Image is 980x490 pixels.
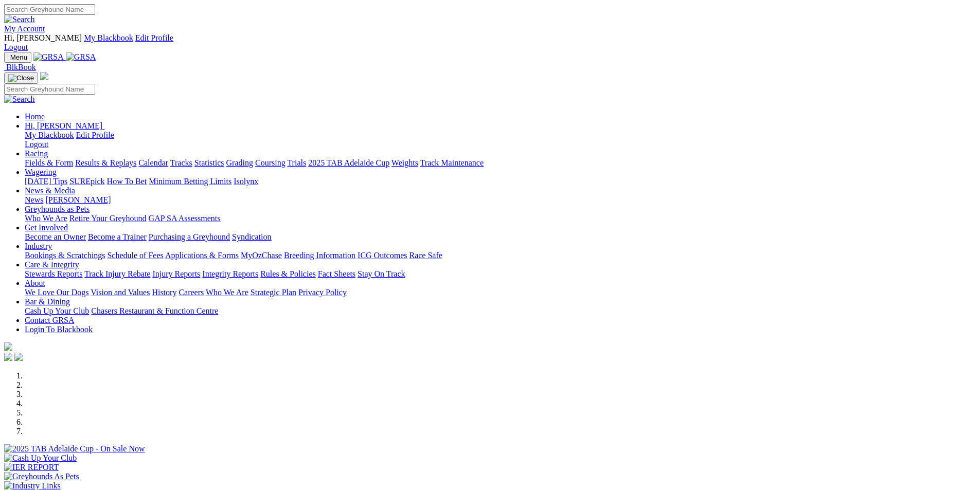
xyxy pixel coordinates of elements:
a: Syndication [232,232,271,241]
div: My Account [4,33,976,52]
a: Bookings & Scratchings [25,251,105,260]
a: Greyhounds as Pets [25,205,90,213]
input: Search [4,84,95,95]
a: Who We Are [25,214,67,223]
a: Rules & Policies [260,269,316,278]
a: History [152,288,176,297]
a: Fact Sheets [318,269,355,278]
a: Home [25,112,45,121]
a: Track Maintenance [420,158,484,167]
div: Bar & Dining [25,306,976,316]
img: Cash Up Your Club [4,453,77,463]
img: Search [4,95,35,104]
a: Who We Are [206,288,248,297]
img: logo-grsa-white.png [40,72,48,80]
a: Retire Your Greyhound [69,214,147,223]
img: Greyhounds As Pets [4,472,79,481]
a: Integrity Reports [202,269,258,278]
a: Stay On Track [358,269,405,278]
div: Racing [25,158,976,168]
a: Strategic Plan [251,288,296,297]
a: News [25,195,43,204]
img: logo-grsa-white.png [4,342,12,351]
div: About [25,288,976,297]
img: 2025 TAB Adelaide Cup - On Sale Now [4,444,145,453]
a: Industry [25,242,52,250]
div: Industry [25,251,976,260]
a: Get Involved [25,223,68,232]
a: Edit Profile [135,33,173,42]
a: Applications & Forms [165,251,239,260]
img: Close [8,74,34,82]
a: News & Media [25,186,75,195]
span: Menu [10,53,27,61]
a: Vision and Values [91,288,150,297]
button: Toggle navigation [4,52,31,63]
a: ICG Outcomes [358,251,407,260]
a: Hi, [PERSON_NAME] [25,121,104,130]
a: Become an Owner [25,232,86,241]
a: Privacy Policy [298,288,347,297]
a: Wagering [25,168,57,176]
a: Purchasing a Greyhound [149,232,230,241]
a: My Blackbook [84,33,133,42]
a: Racing [25,149,48,158]
a: Tracks [170,158,192,167]
div: Greyhounds as Pets [25,214,976,223]
div: Care & Integrity [25,269,976,279]
a: Race Safe [409,251,442,260]
img: GRSA [33,52,64,62]
a: Become a Trainer [88,232,147,241]
a: GAP SA Assessments [149,214,221,223]
a: 2025 TAB Adelaide Cup [308,158,389,167]
a: SUREpick [69,177,104,186]
span: Hi, [PERSON_NAME] [4,33,82,42]
a: About [25,279,45,287]
a: Careers [179,288,204,297]
a: Bar & Dining [25,297,70,306]
a: Minimum Betting Limits [149,177,231,186]
a: Cash Up Your Club [25,306,89,315]
img: facebook.svg [4,353,12,361]
a: Isolynx [234,177,258,186]
a: Grading [226,158,253,167]
a: Weights [391,158,418,167]
a: Care & Integrity [25,260,79,269]
a: How To Bet [107,177,147,186]
div: News & Media [25,195,976,205]
a: Track Injury Rebate [84,269,150,278]
a: Injury Reports [152,269,200,278]
a: Schedule of Fees [107,251,163,260]
a: Logout [4,43,28,51]
a: BlkBook [4,63,36,71]
a: Calendar [138,158,168,167]
a: [PERSON_NAME] [45,195,111,204]
a: Contact GRSA [25,316,74,324]
a: Edit Profile [76,131,114,139]
a: We Love Our Dogs [25,288,88,297]
a: Stewards Reports [25,269,82,278]
a: My Blackbook [25,131,74,139]
div: Get Involved [25,232,976,242]
a: [DATE] Tips [25,177,67,186]
img: twitter.svg [14,353,23,361]
span: BlkBook [6,63,36,71]
img: GRSA [66,52,96,62]
span: Hi, [PERSON_NAME] [25,121,102,130]
div: Hi, [PERSON_NAME] [25,131,976,149]
img: Search [4,15,35,24]
a: Logout [25,140,48,149]
a: Statistics [194,158,224,167]
a: My Account [4,24,45,33]
a: Coursing [255,158,286,167]
a: MyOzChase [241,251,282,260]
a: Trials [287,158,306,167]
div: Wagering [25,177,976,186]
a: Results & Replays [75,158,136,167]
a: Fields & Form [25,158,73,167]
button: Toggle navigation [4,72,38,84]
a: Chasers Restaurant & Function Centre [91,306,218,315]
a: Login To Blackbook [25,325,93,334]
img: IER REPORT [4,463,59,472]
input: Search [4,4,95,15]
